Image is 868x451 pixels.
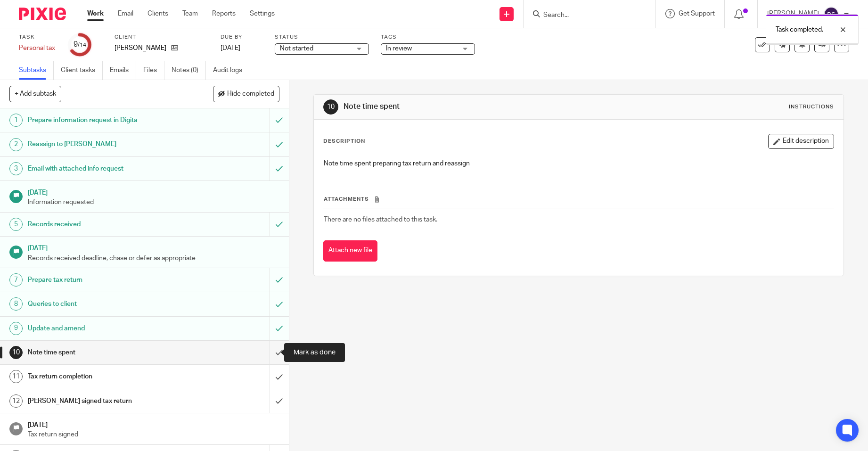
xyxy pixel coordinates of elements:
h1: [DATE] [28,186,279,197]
h1: Reassign to [PERSON_NAME] [28,137,183,151]
a: Client tasks [61,61,103,80]
div: 9 [74,39,86,50]
button: Edit description [768,134,834,149]
h1: [DATE] [28,241,279,253]
div: 12 [9,394,23,408]
label: Due by [221,33,263,41]
small: /14 [78,42,86,48]
p: Information requested [28,197,279,207]
label: Status [275,33,369,41]
div: 5 [9,218,23,231]
button: Hide completed [213,86,279,102]
a: Reports [212,9,236,18]
span: Hide completed [227,90,274,98]
div: 9 [9,322,23,335]
span: In review [386,45,412,52]
a: Work [87,9,104,18]
a: Email [118,9,133,18]
a: Settings [250,9,275,18]
span: [DATE] [221,45,240,51]
p: Records received deadline, chase or defer as appropriate [28,254,279,263]
p: Description [323,138,365,145]
span: There are no files attached to this task. [324,216,437,223]
h1: Email with attached info request [28,162,183,176]
span: Not started [280,45,313,52]
p: Tax return signed [28,430,279,439]
span: Attachments [324,197,369,202]
h1: Tax return completion [28,369,183,384]
h1: [PERSON_NAME] signed tax return [28,394,183,408]
a: Notes (0) [172,61,206,80]
div: 10 [9,346,23,359]
img: svg%3E [824,7,839,22]
h1: Prepare tax return [28,273,183,287]
div: 8 [9,297,23,311]
p: Note time spent preparing tax return and reassign [324,159,834,168]
label: Client [115,33,209,41]
div: Instructions [789,103,834,111]
h1: Update and amend [28,321,183,336]
p: Task completed. [776,25,823,34]
h1: Prepare information request in Digita [28,113,183,127]
img: Pixie [19,8,66,20]
label: Tags [381,33,475,41]
div: 10 [323,99,338,115]
h1: Records received [28,217,183,231]
div: 1 [9,114,23,127]
div: 3 [9,162,23,175]
a: Emails [110,61,136,80]
h1: Queries to client [28,297,183,311]
a: Files [143,61,164,80]
a: Audit logs [213,61,249,80]
div: 11 [9,370,23,383]
a: Subtasks [19,61,54,80]
button: Attach new file [323,240,377,262]
div: 7 [9,273,23,287]
label: Task [19,33,57,41]
div: Personal tax [19,43,57,53]
a: Team [182,9,198,18]
a: Clients [147,9,168,18]
p: [PERSON_NAME] [115,43,166,53]
button: + Add subtask [9,86,61,102]
h1: Note time spent [28,345,183,360]
h1: [DATE] [28,418,279,430]
h1: Note time spent [344,102,599,112]
div: 2 [9,138,23,151]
